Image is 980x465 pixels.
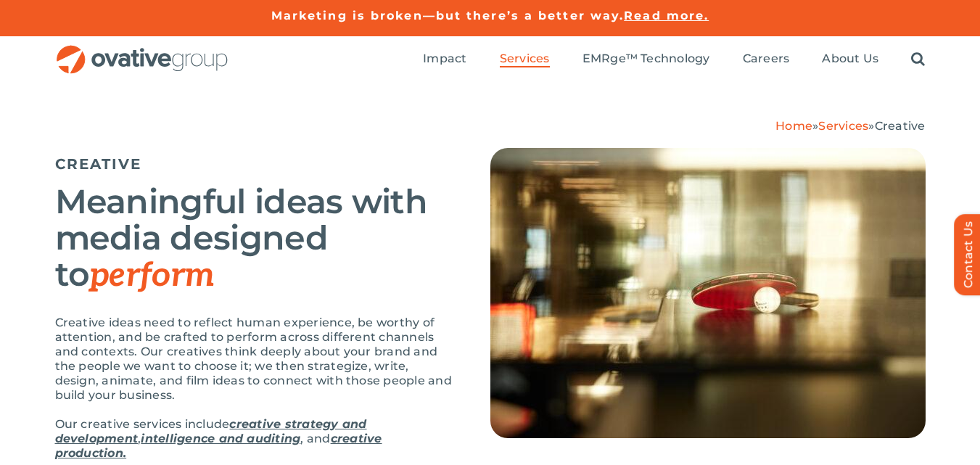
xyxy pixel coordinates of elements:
em: perform [89,255,214,296]
a: EMRge™ Technology [582,52,710,67]
a: Search [911,52,925,67]
a: Impact [423,52,466,67]
nav: Menu [423,36,925,83]
a: Services [818,119,868,133]
a: Careers [743,52,790,67]
a: OG_Full_horizontal_RGB [55,44,229,57]
img: Creative – Hero [490,148,926,438]
a: creative strategy and development [55,417,367,445]
span: About Us [822,52,878,66]
p: Creative ideas need to reflect human experience, be worthy of attention, and be crafted to perfor... [55,316,454,403]
span: Creative [875,119,926,133]
a: Home [775,119,812,133]
span: Careers [743,52,790,66]
a: About Us [822,52,878,67]
span: EMRge™ Technology [582,52,710,66]
h5: CREATIVE [55,155,454,173]
span: Services [500,52,550,66]
a: Marketing is broken—but there’s a better way. [271,9,625,22]
a: intelligence and auditing [141,432,300,445]
p: Our creative services include , , and [55,417,454,461]
a: Read more. [624,9,709,22]
h2: Meaningful ideas with media designed to [55,184,454,294]
a: Services [500,52,550,67]
a: creative production. [55,432,382,460]
span: » » [775,119,925,133]
span: Impact [423,52,466,66]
